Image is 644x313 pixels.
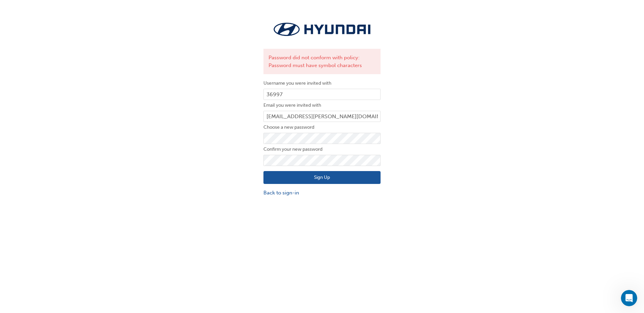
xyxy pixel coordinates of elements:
[263,79,381,87] label: Username you were invited with
[263,101,381,109] label: Email you were invited with
[263,123,381,131] label: Choose a new password
[621,290,637,306] iframe: Intercom live chat
[263,49,381,74] div: Password did not conform with policy: Password must have symbol characters
[263,89,381,100] input: Username
[263,189,381,197] a: Back to sign-in
[263,20,381,39] img: Trak
[263,171,381,184] button: Sign Up
[263,145,381,153] label: Confirm your new password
